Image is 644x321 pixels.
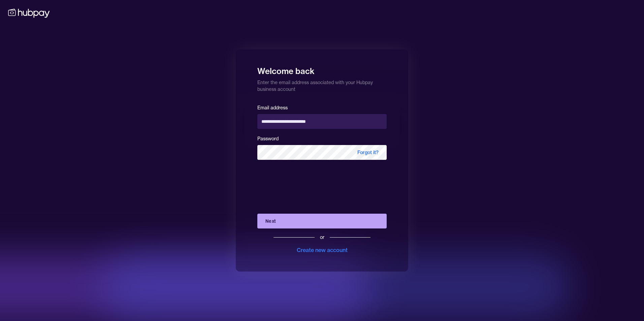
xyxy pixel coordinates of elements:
[349,145,387,160] span: Forgot it?
[257,105,288,111] label: Email address
[320,234,324,241] div: or
[257,76,387,93] p: Enter the email address associated with your Hubpay business account
[257,214,387,228] button: Next
[257,62,387,76] h1: Welcome back
[297,246,348,254] div: Create new account
[257,136,279,142] label: Password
